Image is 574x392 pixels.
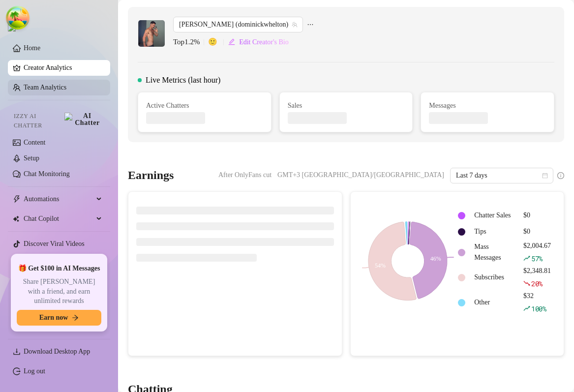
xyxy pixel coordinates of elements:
text: 👤 [352,264,359,271]
a: Log out [24,367,45,375]
a: Creator Analytics [24,60,102,76]
span: Earn now [39,314,68,322]
td: Tips [470,224,518,240]
span: 20 % [531,279,543,288]
span: calendar [542,173,548,179]
td: Other [470,291,518,315]
h3: Earnings [128,168,174,183]
span: Active Chatters [146,100,263,111]
span: GMT+3 [GEOGRAPHIC_DATA]/[GEOGRAPHIC_DATA] [277,168,444,182]
span: Edit Creator's Bio [239,38,289,46]
div: $0 [523,226,551,237]
span: 100 % [531,304,546,313]
span: info-circle [557,172,564,179]
button: Edit Creator's Bio [228,34,289,50]
a: Team Analytics [24,84,66,91]
span: Last 7 days [456,168,547,183]
span: Dominick (dominickwhelton) [179,17,297,32]
span: fall [523,280,530,287]
span: Sales [288,100,405,111]
td: Chatter Sales [470,208,518,223]
span: team [292,22,298,28]
span: 🙂 [208,36,228,48]
img: Dominick (@dominickwhelton) [138,20,165,47]
span: edit [228,38,235,45]
span: 🎁 Get $100 in AI Messages [18,264,100,273]
span: Live Metrics (last hour) [146,74,220,86]
div: $2,004.67 [523,241,551,265]
span: rise [523,305,530,312]
td: Subscribes [470,266,518,290]
td: Mass Messages [470,241,518,265]
span: arrow-right [72,314,79,321]
a: Content [24,139,45,146]
img: Chat Copilot [13,215,19,222]
span: 57 % [531,254,543,263]
span: Izzy AI Chatter [14,112,60,130]
a: Home [24,44,40,52]
div: $0 [523,210,551,221]
div: $32 [523,291,551,315]
span: download [13,348,21,356]
a: Chat Monitoring [24,170,70,178]
img: AI Chatter [64,113,102,126]
span: Download Desktop App [24,348,90,355]
button: Open Tanstack query devtools [8,8,28,28]
span: rise [523,255,530,262]
span: ellipsis [307,17,314,32]
span: After OnlyFans cut [218,168,272,182]
span: thunderbolt [13,195,21,203]
button: Earn nowarrow-right [17,310,101,326]
span: Top 1.2 % [173,36,208,48]
div: $2,348.81 [523,266,551,290]
span: Share [PERSON_NAME] with a friend, and earn unlimited rewards [17,277,101,306]
a: Discover Viral Videos [24,240,85,247]
span: Messages [429,100,546,111]
span: Automations [24,191,93,207]
span: Chat Copilot [24,211,93,227]
a: Setup [24,154,39,162]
